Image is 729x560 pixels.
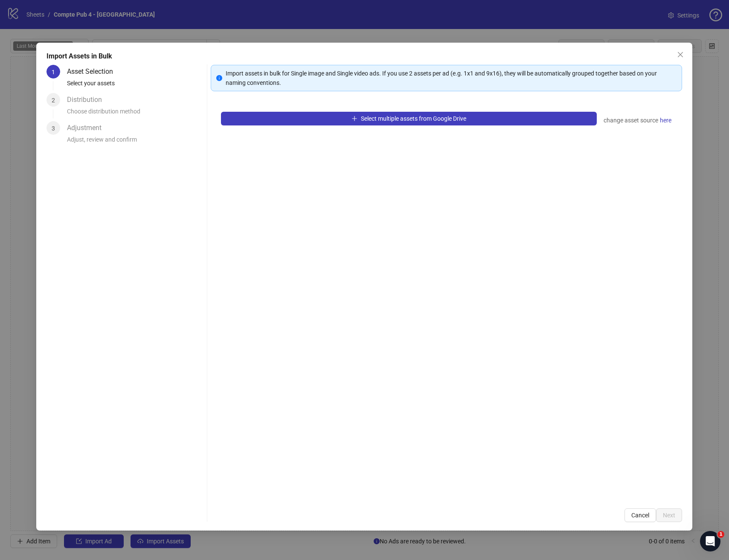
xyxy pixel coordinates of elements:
[226,69,677,87] div: Import assets in bulk for Single image and Single video ads. If you use 2 assets per ad (e.g. 1x1...
[67,78,203,93] div: Select your assets
[46,51,682,61] div: Import Assets in Bulk
[67,93,109,107] div: Distribution
[656,508,683,522] button: Next
[52,69,55,75] span: 1
[52,97,55,104] span: 2
[221,112,597,125] button: Select multiple assets from Google Drive
[361,115,467,122] span: Select multiple assets from Google Drive
[52,125,55,132] span: 3
[67,65,120,78] div: Asset Selection
[632,512,650,519] span: Cancel
[67,135,203,149] div: Adjust, review and confirm
[717,531,724,538] span: 1
[217,75,223,81] span: info-circle
[67,121,108,135] div: Adjustment
[660,115,672,125] a: here
[67,107,203,121] div: Choose distribution method
[660,116,672,125] span: here
[604,115,672,125] div: change asset source
[700,531,720,551] iframe: Intercom live chat
[677,51,684,58] span: close
[352,116,358,122] span: plus
[625,508,656,522] button: Cancel
[674,48,688,61] button: Close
